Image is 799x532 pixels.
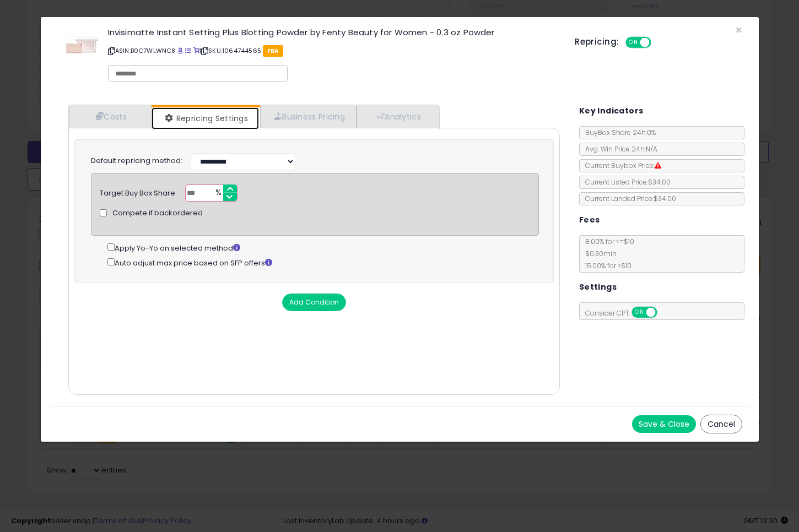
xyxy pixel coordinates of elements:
[209,185,226,202] span: %
[100,184,177,199] div: Target Buy Box Share:
[112,208,203,219] span: Compete if backordered
[650,38,667,47] span: OFF
[580,249,617,258] span: $0.30 min
[185,46,191,55] a: All offer listings
[579,280,617,294] h5: Settings
[177,46,183,55] a: BuyBox page
[580,161,661,170] span: Current Buybox Price:
[579,213,600,227] h5: Fees
[260,105,357,128] a: Business Pricing
[580,261,631,270] span: 15.00 % for > $10
[580,237,634,270] span: 8.00 % for <= $10
[282,294,346,311] button: Add Condition
[107,256,539,269] div: Auto adjust max price based on SFP offers
[632,415,696,433] button: Save & Close
[655,308,673,317] span: OFF
[91,156,182,166] label: Default repricing method:
[357,105,438,128] a: Analytics
[193,46,199,55] a: Your listing only
[580,128,656,137] span: BuyBox Share 24h: 0%
[107,241,539,254] div: Apply Yo-Yo on selected method
[655,162,661,169] i: Suppressed Buy Box
[633,308,646,317] span: ON
[108,28,559,36] h3: Invisimatte Instant Setting Plus Blotting Powder by Fenty Beauty for Women - 0.3 oz Powder
[108,42,559,59] p: ASIN: B0C7WLWNC8 | SKU: 1064744565
[735,22,742,38] span: ×
[152,107,260,129] a: Repricing Settings
[69,105,152,128] a: Costs
[580,177,671,187] span: Current Listed Price: $34.00
[66,28,99,61] img: 2172OGsTNbL._SL60_.jpg
[580,308,672,318] span: Consider CPT:
[579,104,644,118] h5: Key Indicators
[263,45,283,57] span: FBA
[580,144,657,154] span: Avg. Win Price 24h: N/A
[580,194,676,203] span: Current Landed Price: $34.00
[575,37,619,46] h5: Repricing:
[627,38,641,47] span: ON
[700,415,742,433] button: Cancel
